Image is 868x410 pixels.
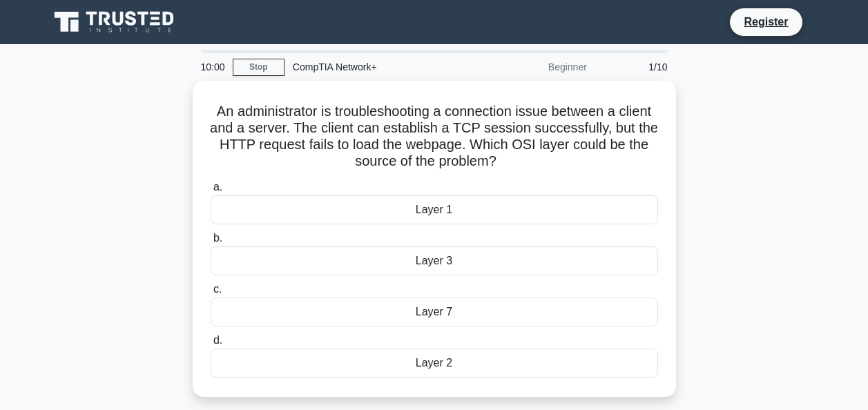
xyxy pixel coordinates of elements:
span: d. [213,334,222,346]
span: b. [213,232,222,244]
h5: An administrator is troubleshooting a connection issue between a client and a server. The client ... [209,103,659,170]
div: 1/10 [595,53,676,81]
div: Layer 1 [211,195,658,224]
a: Register [735,13,796,30]
div: CompTIA Network+ [284,53,474,81]
div: 10:00 [193,53,233,81]
span: a. [213,181,222,193]
div: Layer 3 [211,246,658,275]
div: Layer 2 [211,349,658,378]
div: Beginner [474,53,595,81]
a: Stop [233,59,284,76]
span: c. [213,283,222,295]
div: Layer 7 [211,297,658,326]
